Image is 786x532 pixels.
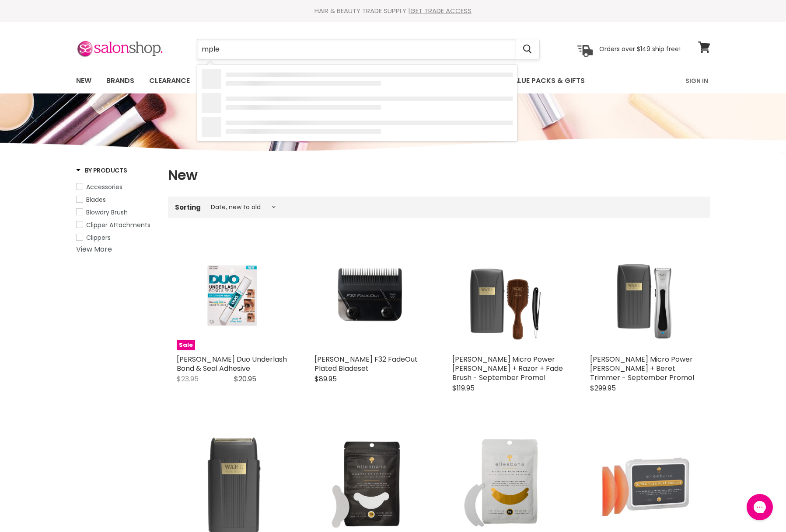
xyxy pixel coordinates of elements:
label: Sorting [175,204,201,211]
nav: Main [65,68,721,93]
iframe: Gorgias live chat messenger [742,491,777,523]
a: Accessories [76,182,157,192]
a: Brands [100,72,141,90]
a: [PERSON_NAME] Micro Power [PERSON_NAME] + Beret Trimmer - September Promo! [590,354,695,383]
form: Product [197,39,540,60]
a: Sign In [680,72,713,90]
h1: New [168,166,710,184]
a: Clipper Attachments [76,220,157,230]
img: Ardell Duo Underlash Bond & Seal Adhesive [177,239,288,350]
a: [PERSON_NAME] Duo Underlash Bond & Seal Adhesive [177,354,287,373]
span: Accessories [86,183,122,191]
div: HAIR & BEAUTY TRADE SUPPLY | [65,7,721,15]
span: $20.95 [234,374,256,384]
img: Wahl Micro Power Shaver + Razor + Fade Brush - September Promo! [452,239,564,350]
h3: By Products [76,166,127,175]
a: View More [76,244,112,254]
span: Clipper Attachments [86,221,150,229]
a: Value Packs & Gifts [502,72,591,90]
a: GET TRADE ACCESS [410,6,472,15]
span: Blowdry Brush [86,208,128,217]
span: $89.95 [314,374,337,384]
span: Blades [86,195,106,204]
a: Blowdry Brush [76,207,157,217]
a: Clearance [143,72,196,90]
a: [PERSON_NAME] Micro Power [PERSON_NAME] + Razor + Fade Brush - September Promo! [452,354,563,383]
button: Search [516,39,539,59]
ul: Main menu [70,68,636,93]
a: Blades [76,195,157,204]
span: $119.95 [452,383,475,393]
span: Sale [177,340,195,350]
a: Ardell Duo Underlash Bond & Seal Adhesive Ardell Duo Underlash Bond & Seal Adhesive Sale [177,239,288,350]
a: New [70,72,98,90]
a: Wahl F32 FadeOut Plated Bladeset Wahl F32 FadeOut Plated Bladeset [314,239,426,350]
span: Clippers [86,233,111,242]
img: Wahl F32 FadeOut Plated Bladeset [314,239,426,350]
span: $23.95 [177,374,199,384]
span: $299.95 [590,383,616,393]
a: [PERSON_NAME] F32 FadeOut Plated Bladeset [314,354,418,373]
img: Wahl Micro Power Shaver + Beret Trimmer - September Promo! [590,239,702,350]
input: Search [197,39,516,59]
p: Orders over $149 ship free! [599,45,681,53]
a: Clippers [76,233,157,242]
